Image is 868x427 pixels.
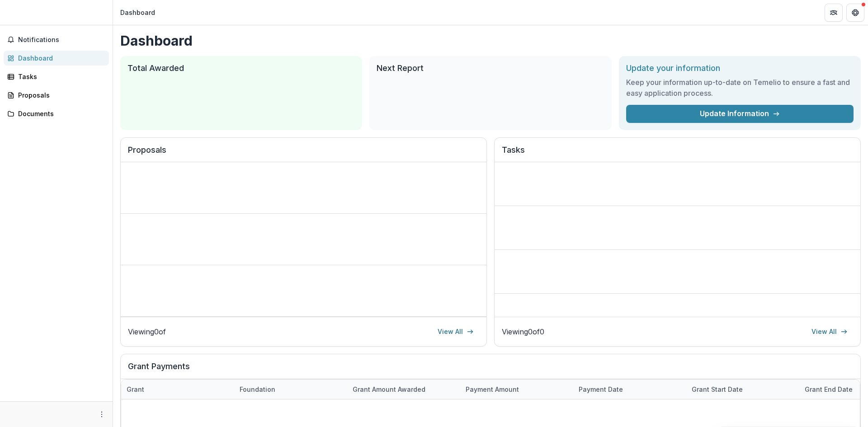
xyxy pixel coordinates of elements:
a: Documents [4,106,109,121]
a: View All [806,324,853,339]
h2: Tasks [502,145,853,162]
h2: Grant Payments [128,361,853,379]
p: Viewing 0 of 0 [502,326,544,337]
a: View All [432,324,479,339]
h1: Dashboard [120,33,861,49]
div: Documents [18,109,102,118]
a: Tasks [4,69,109,84]
span: Notifications [18,36,105,44]
a: Proposals [4,88,109,103]
div: Tasks [18,72,102,81]
div: Proposals [18,90,102,100]
button: Partners [825,4,843,22]
a: Dashboard [4,51,109,66]
button: Get Help [846,4,864,22]
a: Update Information [626,105,854,123]
h2: Next Report [377,63,604,73]
div: Dashboard [18,53,102,63]
nav: breadcrumb [117,6,159,19]
h2: Proposals [128,145,479,162]
button: More [96,409,107,420]
h3: Keep your information up-to-date on Temelio to ensure a fast and easy application process. [626,77,854,99]
h2: Total Awarded [127,63,355,73]
p: Viewing 0 of [128,326,166,337]
button: Notifications [4,33,109,47]
div: Dashboard [120,8,155,17]
h2: Update your information [626,63,854,73]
